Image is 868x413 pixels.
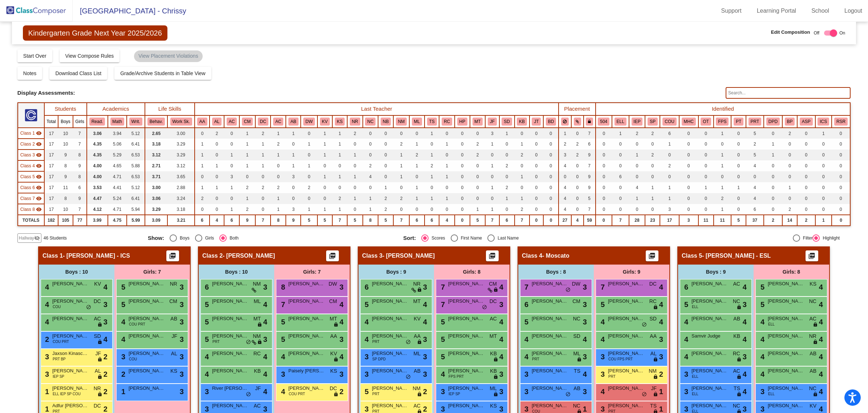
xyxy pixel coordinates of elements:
[224,160,239,171] td: 0
[714,115,731,128] th: Family Partner Support
[425,150,439,160] td: 1
[648,252,656,262] mat-icon: picture_as_pdf
[645,150,660,160] td: 2
[832,115,850,128] th: Resource Room
[36,141,42,147] mat-icon: visibility
[145,103,195,115] th: Life Skills
[129,118,142,126] button: Writ.
[746,150,764,160] td: 5
[44,103,87,115] th: Students
[23,70,37,76] span: Notes
[806,5,835,17] a: School
[612,128,629,139] td: 1
[834,118,848,126] button: RSR
[145,160,167,171] td: 2.71
[195,150,210,160] td: 1
[301,115,317,128] th: Dina Wennlund
[168,252,177,262] mat-icon: picture_as_pdf
[598,118,609,126] button: 504
[288,118,299,126] button: AB
[23,25,167,41] span: Kindergarten Grade Next Year 2025/2026
[365,118,376,126] button: NC
[515,139,530,150] td: 1
[255,115,271,128] th: Darcee Chaplick
[530,139,543,150] td: 0
[782,150,797,160] td: 0
[766,118,780,126] button: DPD
[108,139,127,150] td: 5.06
[195,128,210,139] td: 0
[499,150,515,160] td: 0
[286,150,301,160] td: 1
[698,150,714,160] td: 0
[764,128,782,139] td: 0
[44,139,58,150] td: 17
[515,115,530,128] th: Kimberly Burt
[629,128,645,139] td: 2
[145,150,167,160] td: 3.12
[764,150,782,160] td: 1
[145,139,167,150] td: 3.18
[239,160,255,171] td: 1
[326,250,339,261] button: Print Students Details
[785,118,795,126] button: BP
[571,115,584,128] th: Keep with students
[73,160,87,171] td: 9
[18,160,44,171] td: Hidden teacher - Moscato
[530,128,543,139] td: 0
[409,128,425,139] td: 0
[363,150,378,160] td: 0
[210,115,224,128] th: Alanna Lupo
[800,118,813,126] button: ASP
[698,128,714,139] td: 0
[815,150,832,160] td: 0
[543,139,559,150] td: 0
[55,70,101,76] span: Download Class List
[317,150,332,160] td: 1
[212,118,222,126] button: AL
[210,128,224,139] td: 2
[645,139,660,150] td: 0
[328,252,337,262] mat-icon: picture_as_pdf
[439,128,455,139] td: 0
[147,118,165,126] button: Behav.
[44,115,58,128] th: Total
[393,128,409,139] td: 0
[660,139,679,150] td: 1
[455,150,470,160] td: 0
[332,115,347,128] th: Kelly Spinner
[195,115,210,128] th: Anna Atkinson
[412,118,422,126] button: ML
[224,150,239,160] td: 1
[660,128,679,139] td: 6
[532,118,541,126] button: JT
[36,130,42,136] mat-icon: visibility
[749,118,761,126] button: PRT
[660,115,679,128] th: In School Counseling
[797,115,815,128] th: At-Risk Speech
[571,128,584,139] td: 0
[363,128,378,139] td: 0
[731,150,746,160] td: 0
[679,115,698,128] th: Medical/Health Concerns
[726,87,851,99] input: Search...
[273,118,283,126] button: AC
[20,130,35,136] span: Class 1
[584,150,596,160] td: 9
[530,115,543,128] th: Jennifer Tedeschi
[646,250,658,261] button: Print Students Details
[255,150,271,160] td: 1
[612,150,629,160] td: 0
[242,118,253,126] button: CM
[660,150,679,160] td: 0
[347,128,363,139] td: 2
[530,150,543,160] td: 0
[543,128,559,139] td: 0
[18,128,44,139] td: Hidden teacher - Byrnes - ICS
[108,150,127,160] td: 5.29
[782,139,797,150] td: 0
[409,150,425,160] td: 2
[746,128,764,139] td: 5
[832,128,850,139] td: 0
[559,139,571,150] td: 2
